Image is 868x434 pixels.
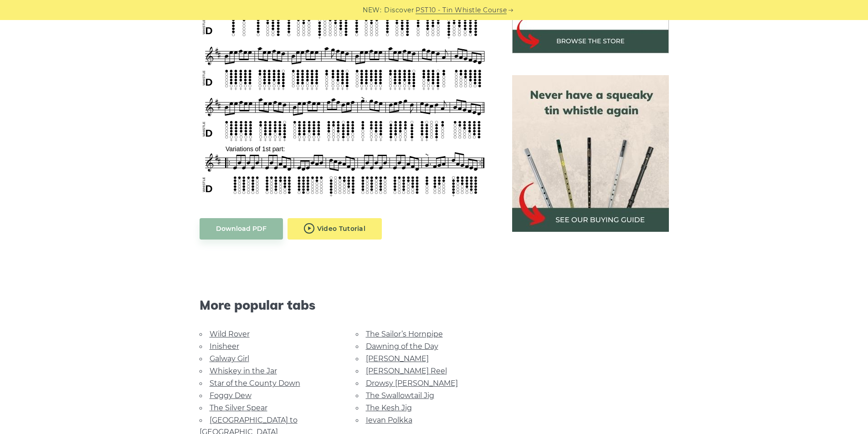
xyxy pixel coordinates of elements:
a: Drowsy [PERSON_NAME] [366,379,458,388]
a: The Kesh Jig [366,403,412,412]
a: PST10 - Tin Whistle Course [416,5,507,15]
span: More popular tabs [200,297,490,313]
a: [PERSON_NAME] Reel [366,367,447,375]
a: Foggy Dew [210,391,252,400]
a: Inisheer [210,342,239,351]
span: NEW: [363,5,381,15]
a: The Silver Spear [210,403,267,412]
a: The Sailor’s Hornpipe [366,330,443,338]
a: Whiskey in the Jar [210,367,277,375]
a: Video Tutorial [288,218,382,240]
span: Discover [384,5,414,15]
a: Dawning of the Day [366,342,438,351]
a: Galway Girl [210,354,249,363]
a: Wild Rover [210,330,250,338]
a: The Swallowtail Jig [366,391,434,400]
a: Download PDF [200,218,283,240]
a: [PERSON_NAME] [366,354,429,363]
img: tin whistle buying guide [512,75,669,232]
a: Star of the County Down [210,379,300,388]
a: Ievan Polkka [366,416,412,424]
